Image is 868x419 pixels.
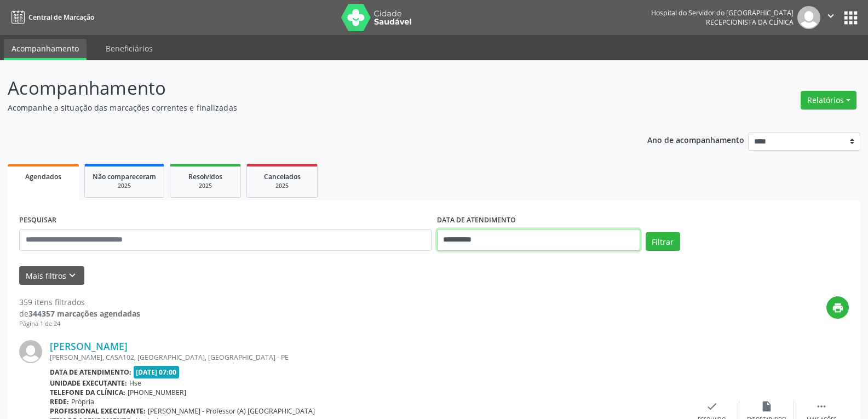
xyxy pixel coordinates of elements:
button: Mais filtroskeyboard_arrow_down [19,266,84,285]
i:  [825,10,837,22]
span: [PHONE_NUMBER] [128,388,186,397]
img: img [19,340,42,363]
div: de [19,308,140,319]
span: Não compareceram [93,172,156,181]
div: [PERSON_NAME], CASA102, [GEOGRAPHIC_DATA], [GEOGRAPHIC_DATA] - PE [50,353,685,362]
button:  [820,6,841,29]
img: img [797,6,820,29]
button: print [826,296,849,319]
a: Acompanhamento [4,39,87,60]
div: 2025 [93,182,156,190]
span: Recepcionista da clínica [706,18,794,27]
span: [PERSON_NAME] - Professor (A) [GEOGRAPHIC_DATA] [148,406,315,416]
button: Relatórios [801,91,856,110]
span: Hse [129,378,141,388]
p: Acompanhe a situação das marcações correntes e finalizadas [8,102,605,113]
div: 2025 [178,182,233,190]
strong: 344357 marcações agendadas [28,308,140,319]
b: Telefone da clínica: [50,388,125,397]
label: DATA DE ATENDIMENTO [437,212,516,229]
i: print [832,302,844,314]
i: keyboard_arrow_down [66,269,78,282]
div: Hospital do Servidor do [GEOGRAPHIC_DATA] [651,8,794,18]
div: 2025 [255,182,309,190]
span: Própria [71,397,94,406]
a: [PERSON_NAME] [50,340,128,352]
span: Central de Marcação [28,13,94,22]
button: Filtrar [646,232,680,251]
div: 359 itens filtrados [19,296,140,308]
b: Unidade executante: [50,378,127,388]
i: check [706,400,718,412]
i:  [815,400,827,412]
p: Acompanhamento [8,74,605,102]
span: Agendados [25,172,61,181]
button: apps [841,8,860,27]
span: Cancelados [264,172,301,181]
div: Página 1 de 24 [19,319,140,329]
span: [DATE] 07:00 [134,366,180,378]
a: Beneficiários [98,39,160,58]
b: Profissional executante: [50,406,146,416]
p: Ano de acompanhamento [647,133,744,146]
i: insert_drive_file [761,400,773,412]
label: PESQUISAR [19,212,56,229]
b: Rede: [50,397,69,406]
b: Data de atendimento: [50,368,131,377]
a: Central de Marcação [8,8,94,26]
span: Resolvidos [188,172,222,181]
